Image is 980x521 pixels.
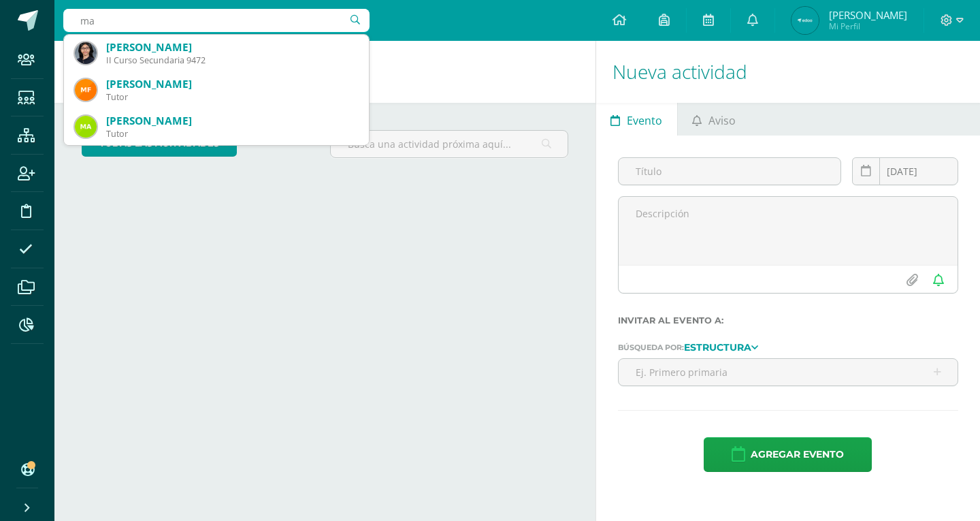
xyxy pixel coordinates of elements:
[63,9,370,32] input: Busca un usuario...
[791,7,819,34] img: 8986ee2968fb0eee435837f5fb0f8960.png
[75,42,97,64] img: 0ee279e904a35b3be85db87f530a7b12.png
[106,114,358,128] div: [PERSON_NAME]
[75,79,97,101] img: bb4ff5da963b8958283a232bb7f7b9a3.png
[619,158,840,185] input: Título
[829,8,907,22] span: [PERSON_NAME]
[331,131,567,157] input: Busca una actividad próxima aquí...
[704,437,872,472] button: Agregar evento
[708,104,736,137] span: Aviso
[106,40,358,54] div: [PERSON_NAME]
[751,438,844,471] span: Agregar evento
[106,91,358,103] div: Tutor
[596,103,677,136] a: Evento
[618,315,958,326] label: Invitar al evento a:
[684,342,758,351] a: Estructura
[684,341,751,353] strong: Estructura
[618,343,684,352] span: Búsqueda por:
[678,103,751,136] a: Aviso
[106,54,358,66] div: II Curso Secundaria 9472
[75,116,97,138] img: 6c11d6a768e2f707a04a6afbc0ef5423.png
[853,158,958,185] input: Fecha de entrega
[106,128,358,140] div: Tutor
[106,77,358,91] div: [PERSON_NAME]
[829,20,907,32] span: Mi Perfil
[627,104,662,137] span: Evento
[612,41,964,103] h1: Nueva actividad
[619,359,958,385] input: Ej. Primero primaria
